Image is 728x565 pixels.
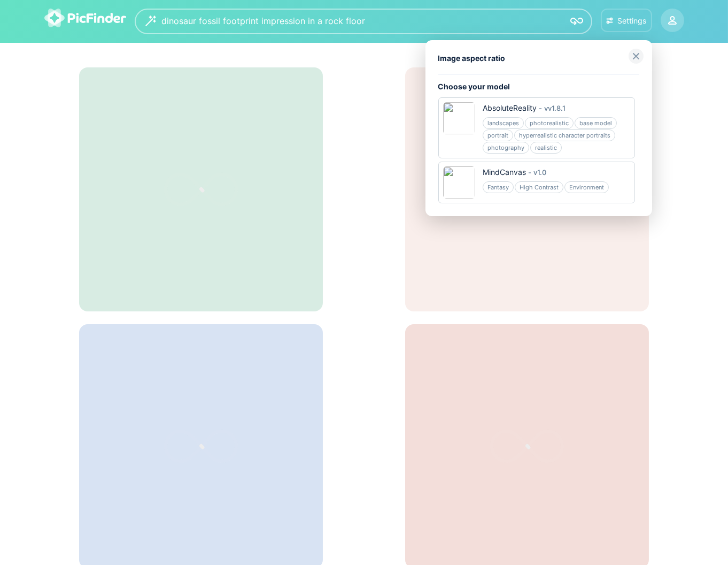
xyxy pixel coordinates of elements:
[544,103,566,113] div: v v1.8.1
[575,117,617,129] div: base model
[530,142,562,154] div: realistic
[564,181,609,193] div: Environment
[526,167,533,178] div: -
[483,181,514,193] div: Fantasy
[438,81,639,92] div: Choose your model
[629,49,644,64] img: close-grey.svg
[438,53,639,64] div: Image aspect ratio
[525,117,574,129] div: photorealistic
[483,103,537,113] div: AbsoluteReality
[515,181,563,193] div: High Contrast
[483,167,526,178] div: MindCanvas
[483,129,513,141] div: portrait
[537,103,544,113] div: -
[483,117,524,129] div: landscapes
[514,129,615,141] div: hyperrealistic character portraits
[483,142,529,154] div: photography
[533,167,546,178] div: v 1.0
[443,102,475,134] img: 68361c9274fc8-1200x1509.jpg
[443,166,475,198] img: 6563a2d355b76-2048x2048.jpg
